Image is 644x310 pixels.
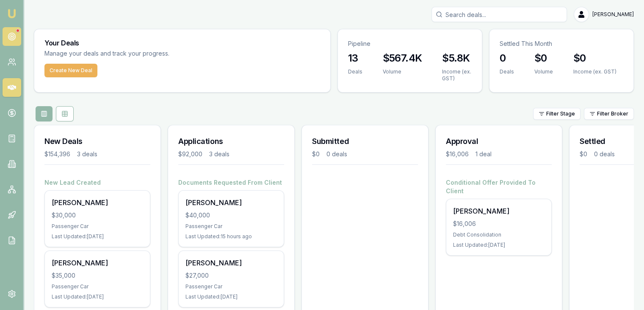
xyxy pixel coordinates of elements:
h4: Documents Requested From Client [178,178,284,187]
div: $40,000 [185,211,277,220]
h4: Conditional Offer Provided To Client [446,178,552,195]
div: Last Updated: [DATE] [185,293,277,300]
div: Last Updated: [DATE] [453,242,544,248]
h3: Applications [178,135,284,147]
p: Pipeline [348,39,472,48]
button: Filter Stage [533,108,580,120]
div: Last Updated: [DATE] [52,293,143,300]
div: 3 deals [77,150,97,158]
div: Deals [500,68,514,75]
span: Filter Stage [546,110,575,117]
div: $27,000 [185,271,277,280]
div: $154,396 [44,150,70,158]
h3: Submitted [312,135,418,147]
div: [PERSON_NAME] [185,197,277,208]
div: $0 [580,150,587,158]
div: [PERSON_NAME] [52,197,143,208]
div: $16,006 [453,220,544,228]
h3: $567.4K [383,51,422,65]
div: [PERSON_NAME] [52,258,143,268]
img: emu-icon-u.png [7,8,17,19]
div: $16,006 [446,150,469,158]
div: Volume [534,68,553,75]
h4: New Lead Created [44,178,150,187]
div: 0 deals [326,150,347,158]
div: Volume [383,68,422,75]
h3: $0 [534,51,553,65]
h3: 13 [348,51,362,65]
div: Deals [348,68,362,75]
h3: 0 [500,51,514,65]
p: Manage your deals and track your progress. [44,49,261,59]
div: Passenger Car [52,223,143,230]
h3: Your Deals [44,39,320,46]
div: Passenger Car [52,283,143,290]
div: 3 deals [209,150,229,158]
button: Filter Broker [584,108,634,120]
div: $30,000 [52,211,143,220]
div: 1 deal [475,150,492,158]
input: Search deals [431,7,567,22]
div: [PERSON_NAME] [453,206,544,216]
div: $92,000 [178,150,202,158]
div: Passenger Car [185,283,277,290]
div: Last Updated: 15 hours ago [185,233,277,240]
div: Income (ex. GST) [442,68,471,82]
div: $35,000 [52,271,143,280]
h3: $0 [573,51,616,65]
div: [PERSON_NAME] [185,258,277,268]
span: Filter Broker [597,110,628,117]
p: Settled This Month [500,39,623,48]
h3: Approval [446,135,552,147]
div: Last Updated: [DATE] [52,233,143,240]
div: Income (ex. GST) [573,68,616,75]
div: 0 deals [594,150,615,158]
div: Debt Consolidation [453,231,544,238]
h3: New Deals [44,135,150,147]
h3: $5.8K [442,51,471,65]
span: [PERSON_NAME] [592,11,634,18]
div: $0 [312,150,320,158]
button: Create New Deal [44,64,97,77]
div: Passenger Car [185,223,277,230]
